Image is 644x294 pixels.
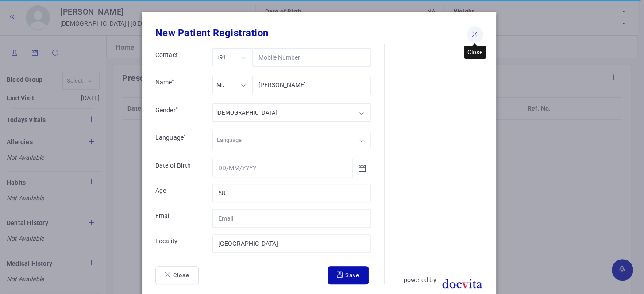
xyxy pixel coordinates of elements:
[149,186,206,199] label: Age
[217,135,244,145] input: Language
[149,211,206,224] label: Email
[253,76,371,94] input: Name
[149,237,206,249] label: Locality
[155,266,199,285] button: Close
[149,161,206,174] label: Date of Birth
[216,107,277,118] div: [DEMOGRAPHIC_DATA]
[253,48,371,67] input: Mobile Number
[216,80,224,90] div: Mr.
[404,274,436,286] p: powered by
[149,106,206,121] label: Gender
[212,159,353,177] input: DD/MM/YYYY
[436,274,487,293] img: DocVita logo
[464,46,486,59] div: Close
[328,266,369,285] button: Save
[212,209,371,228] input: Email
[149,78,206,93] label: Name
[216,52,226,62] div: +91
[155,27,269,38] b: New Patient Registration
[149,50,206,65] label: Contact
[212,184,371,202] input: Age
[149,133,206,148] label: Language
[212,234,371,253] input: Locality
